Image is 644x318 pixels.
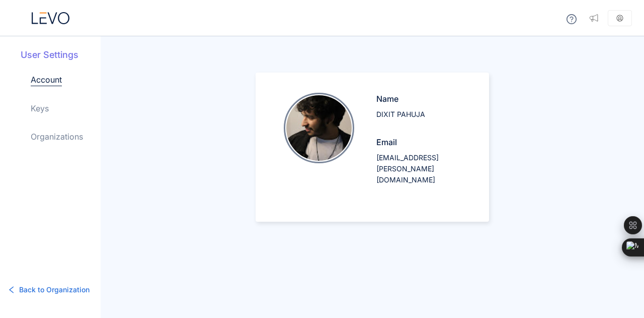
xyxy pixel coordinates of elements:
a: Keys [31,102,49,114]
img: DIXIT PAHUJA profile [286,95,352,161]
p: Email [376,136,469,148]
p: [EMAIL_ADDRESS][PERSON_NAME][DOMAIN_NAME] [376,152,469,185]
a: Account [31,74,62,86]
p: Name [376,93,469,105]
p: DIXIT PAHUJA [376,109,469,120]
h5: User Settings [21,48,101,61]
a: Organizations [31,131,83,143]
span: Back to Organization [19,284,90,295]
